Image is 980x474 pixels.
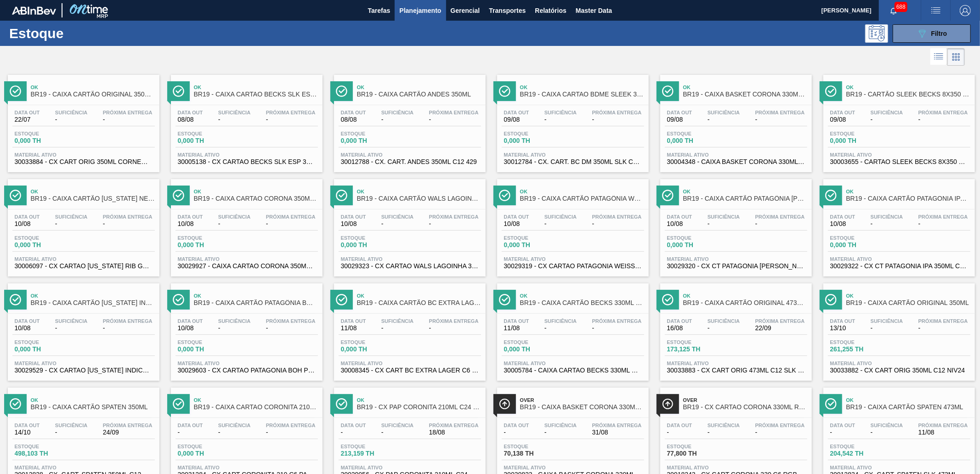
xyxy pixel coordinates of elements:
[15,346,79,353] span: 0,000 TH
[667,346,731,353] span: 173,125 TH
[499,85,510,97] img: Ícone
[381,214,414,220] span: Suficiência
[429,116,479,123] span: -
[341,263,479,270] span: 30029323 - CX CARTAO WALS LAGOINHA 350ML C8 GPI
[103,423,153,428] span: Próxima Entrega
[173,294,184,305] img: Ícone
[667,367,805,374] span: 30033883 - CX CART ORIG 473ML C12 SLK NIV24
[544,220,577,227] span: -
[15,361,153,366] span: Material ativo
[31,397,155,403] span: Ok
[830,235,895,241] span: Estoque
[683,293,807,299] span: Ok
[15,423,40,428] span: Data out
[871,220,903,227] span: -
[341,137,405,144] span: 0,000 TH
[871,325,903,332] span: -
[683,404,807,411] span: BR19 - CX CARTAO CORONA 330ML RGB
[504,116,529,123] span: 09/08
[871,110,903,115] span: Suficiência
[653,276,816,381] a: ÍconeOkBR19 - CAIXA CARTÃO ORIGINAL 473ML C12 SLEEKData out16/08Suficiência-Próxima Entrega22/09E...
[544,110,577,115] span: Suficiência
[266,110,316,115] span: Próxima Entrega
[341,220,366,227] span: 10/08
[846,85,970,90] span: Ok
[15,152,153,158] span: Material ativo
[218,110,250,115] span: Suficiência
[535,5,566,16] span: Relatórios
[266,423,316,428] span: Próxima Entrega
[15,110,40,115] span: Data out
[504,339,568,345] span: Estoque
[662,190,674,201] img: Ícone
[341,256,479,262] span: Material ativo
[381,220,414,227] span: -
[194,91,318,98] span: BR19 - CAIXA CARTAO BECKS SLK ESP 350ML C/8
[451,5,480,16] span: Gerencial
[178,152,316,158] span: Material ativo
[544,423,577,428] span: Suficiência
[708,116,740,123] span: -
[918,110,968,115] span: Próxima Entrega
[918,220,968,227] span: -
[178,110,203,115] span: Data out
[504,131,568,136] span: Estoque
[266,325,316,332] span: -
[520,299,644,306] span: BR19 - CAIXA CARTÃO BECKS 330ML 358G
[830,116,855,123] span: 09/08
[357,85,481,90] span: Ok
[341,318,366,324] span: Data out
[31,195,155,202] span: BR19 - CAIXA CARTÃO COLORADO NEW LAGER 350ML
[31,189,155,194] span: Ok
[194,404,318,411] span: BR19 - CAIXA CARTAO CORONITA 210 C6 PARAGUAI OLIMP
[55,318,87,324] span: Suficiência
[194,293,318,299] span: Ok
[194,189,318,194] span: Ok
[31,404,155,411] span: BR19 - CAIXA CARTÃO SPATEN 350ML
[830,346,895,353] span: 261,255 TH
[846,299,970,306] span: BR19 - CAIXA CARTÃO ORIGINAL 350ML
[653,172,816,276] a: ÍconeOkBR19 - CAIXA CARTÃO PATAGÔNIA [PERSON_NAME] 350MLData out10/08Suficiência-Próxima Entrega-...
[178,361,316,366] span: Material ativo
[683,299,807,306] span: BR19 - CAIXA CARTÃO ORIGINAL 473ML C12 SLEEK
[830,214,855,220] span: Data out
[504,158,642,165] span: 30012784 - CX. CART. BC DM 350ML SLK C8 429
[830,152,968,158] span: Material ativo
[218,423,250,428] span: Suficiência
[218,325,250,332] span: -
[871,116,903,123] span: -
[31,293,155,299] span: Ok
[755,214,805,220] span: Próxima Entrega
[341,339,405,345] span: Estoque
[341,346,405,353] span: 0,000 TH
[544,116,577,123] span: -
[520,195,644,202] span: BR19 - CAIXA CARTÃO PATAGÔNIA WEISSE 350ML
[178,131,242,136] span: Estoque
[930,5,941,16] img: userActions
[504,242,568,248] span: 0,000 TH
[708,325,740,332] span: -
[667,110,692,115] span: Data out
[825,398,837,410] img: Ícone
[178,137,242,144] span: 0,000 TH
[504,318,529,324] span: Data out
[893,24,971,43] button: Filtro
[357,189,481,194] span: Ok
[31,299,155,306] span: BR19 - CAIXA CARTÃO COLORADO INDICA 350ML C/8
[592,116,642,123] span: -
[830,220,855,227] span: 10/08
[357,404,481,411] span: BR19 - CX PAP CORONITA 210ML C24 UR
[218,116,250,123] span: -
[504,423,529,428] span: Data out
[55,214,87,220] span: Suficiência
[667,131,731,136] span: Estoque
[667,242,731,248] span: 0,000 TH
[164,172,327,276] a: ÍconeOkBR19 - CAIXA CARTAO CORONA 350ML SLEEK C8 PYData out10/08Suficiência-Próxima Entrega-Estoq...
[103,110,153,115] span: Próxima Entrega
[683,85,807,90] span: Ok
[357,299,481,306] span: BR19 - CAIXA CARTÃO BC EXTRA LAGER 355ML
[103,325,153,332] span: -
[755,110,805,115] span: Próxima Entrega
[178,214,203,220] span: Data out
[381,325,414,332] span: -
